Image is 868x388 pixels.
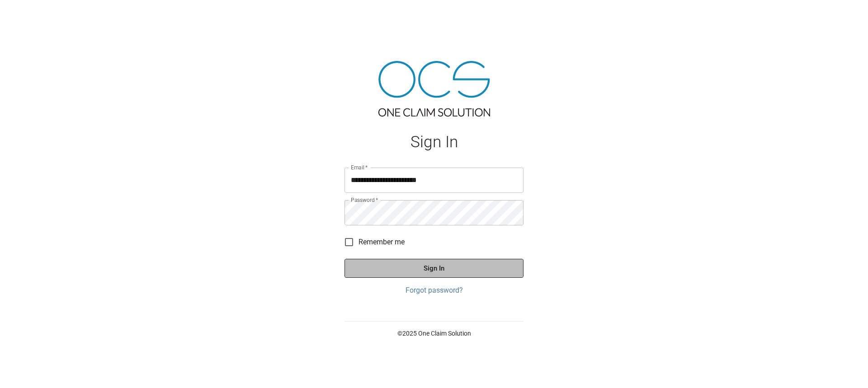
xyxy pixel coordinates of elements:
[344,329,524,338] p: © 2025 One Claim Solution
[359,237,405,248] span: Remember me
[344,133,524,151] h1: Sign In
[11,5,47,23] img: ocs-logo-white-transparent.png
[344,259,524,278] button: Sign In
[378,61,490,117] img: ocs-logo-tra.png
[344,285,524,296] a: Forgot password?
[351,164,368,171] label: Email
[351,196,378,204] label: Password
